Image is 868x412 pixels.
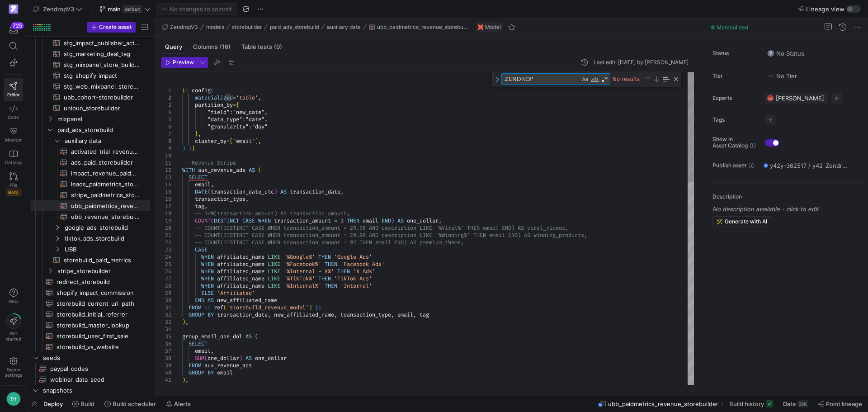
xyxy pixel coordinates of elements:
[208,123,249,130] span: "granularity"
[31,81,150,92] div: Press SPACE to select this row.
[161,123,171,130] div: 6
[511,224,568,232] span: ) AS viral_videos,
[236,94,258,101] span: 'table'
[50,374,140,385] span: webinar_data_seed​​​​​​
[6,392,21,406] div: TH
[31,255,150,265] div: Press SPACE to select this row.
[9,182,17,188] span: PRs
[612,73,643,85] div: No results
[765,47,807,59] button: No statusNo Status
[208,116,242,123] span: "data_type"
[502,74,580,84] textarea: Find
[233,101,236,109] span: =
[31,331,150,341] div: Press SPACE to select this row.
[233,94,236,101] span: =
[4,353,23,382] a: Spacesettings
[161,232,171,239] div: 21
[258,217,271,224] span: WHEN
[31,59,150,70] a: stg_mixpanel_store_builder_events​​​​​​​​​​
[189,174,208,181] span: SELECT
[217,268,264,275] span: affiliated_name
[325,22,363,33] button: auxiliary data
[71,147,140,157] span: activated_trial_revenue_storebuilder​​​​​​​​​​
[161,109,171,116] div: 4
[71,212,140,222] span: ubb_revenue_storebuilder​​​​​​​​​​
[211,188,274,195] span: transaction_date_utc
[198,130,201,137] span: ,
[31,255,150,265] a: storebuild_paid_metrics​​​​​​​​​​
[182,87,185,94] span: {
[767,72,774,80] img: No tier
[4,78,23,101] a: Editor
[65,244,149,255] span: UBB
[195,203,204,210] span: tag
[4,284,23,308] button: Help
[770,162,849,169] span: y42y-362517 / y42_ZendropV3_main / ubb_paidmetrics_revenue_storebuilder
[211,87,214,94] span: (
[767,72,797,80] span: No Tier
[71,168,140,179] span: impact_revenue_paidmetrics_storebuild​​​​​​​​​​
[4,1,23,17] a: https://storage.googleapis.com/y42-prod-data-exchange/images/qZXOSqkTtPuVcXVzF40oUlM07HVTwZXfPK0U...
[806,5,844,13] span: Lineage view
[712,50,758,57] span: Status
[712,205,864,213] p: No description available - click to edit
[161,224,171,232] div: 20
[68,396,99,412] button: Build
[767,50,804,57] span: No Status
[195,181,211,188] span: email
[382,217,391,224] span: END
[201,253,214,260] span: WHEN
[161,137,171,145] div: 8
[8,114,19,120] span: Code
[236,101,239,109] span: {
[80,400,94,407] span: Build
[826,400,862,407] span: Point lineage
[761,160,852,171] button: y42y-362517 / y42_ZendropV3_main / ubb_paidmetrics_revenue_storebuilder
[31,135,150,146] div: Press SPACE to select this row.
[161,116,171,123] div: 5
[283,268,334,275] span: '%Internal - X%'
[31,298,150,309] a: storebuild_current_url_path​​​​​​​​​​
[161,246,171,253] div: 23
[189,145,192,152] span: }
[57,266,149,276] span: stripe_storebuilder
[195,239,353,246] span: -- COUNT(DISTINCT CASE WHEN transaction_amount = 9
[31,168,150,179] a: impact_revenue_paidmetrics_storebuild​​​​​​​​​​
[161,145,171,152] div: 9
[57,288,140,298] span: shopify_impact_commission​​​​​​​​​​
[162,396,195,412] button: Alerts
[6,189,21,196] span: Beta
[31,341,150,352] a: storebuild_vs_website​​​​​​​​​​
[174,400,191,407] span: Alerts
[478,24,483,30] img: undefined
[252,123,268,130] span: "day"
[198,166,245,174] span: aux_revenue_ads
[31,92,150,103] a: ubb_cohort-storebuilder​​​​​​​​​​
[712,95,758,101] span: Experts
[31,103,150,114] a: unioun_storebuilder​​​​​​​​​​
[347,217,359,224] span: THEN
[161,268,171,275] div: 26
[201,260,214,268] span: WHEN
[161,253,171,260] div: 24
[50,364,140,374] span: paypal_codes​​​​​​
[264,109,268,116] span: ,
[71,190,140,200] span: stripe_paidmetrics_storebuilder​​​​​​​​​​
[214,217,239,224] span: DISTINCT
[407,217,439,224] span: one_dollar
[31,320,150,331] a: storebuild_master_lookup​​​​​​​​​​
[31,114,150,124] div: Press SPACE to select this row.
[594,59,689,66] div: Last edit: [DATE] by [PERSON_NAME]
[31,233,150,244] div: Press SPACE to select this row.
[161,57,197,68] button: Preview
[9,5,18,14] img: https://storage.googleapis.com/y42-prod-data-exchange/images/qZXOSqkTtPuVcXVzF40oUlM07HVTwZXfPK0U...
[725,396,777,412] button: Build history
[31,92,150,103] div: Press SPACE to select this row.
[242,217,255,224] span: CASE
[270,24,319,30] span: paid_ads_storebuild
[173,59,194,66] span: Preview
[4,123,23,146] a: Monitor
[11,22,24,29] div: 725
[367,22,471,33] button: ubb_paidmetrics_revenue_storebuilder
[71,179,140,189] span: leads_paidmetrics_storebuilder​​​​​​​​​​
